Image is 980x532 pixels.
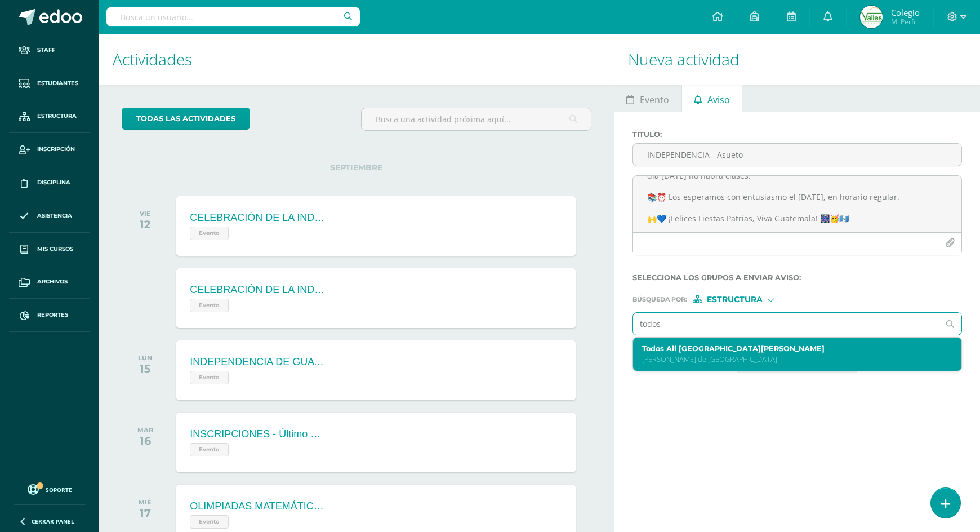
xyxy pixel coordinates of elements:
[37,145,75,154] span: Inscripción
[139,506,152,520] div: 17
[46,486,72,494] span: Soporte
[9,100,90,134] a: Estructura
[190,371,229,384] span: Evento
[633,144,961,166] input: Titulo
[37,245,73,254] span: Mis cursos
[9,200,90,233] a: Asistencia
[9,34,90,67] a: Staff
[37,178,70,187] span: Disciplina
[137,434,153,447] div: 16
[137,426,153,434] div: MAR
[707,296,763,303] span: Estructura
[138,354,152,362] div: LUN
[682,85,742,112] a: Aviso
[190,284,325,296] div: CELEBRACIÓN DE LA INDEPENDENCIA
[632,273,962,282] label: Selecciona los grupos a enviar aviso :
[9,67,90,100] a: Estudiantes
[190,443,229,456] span: Evento
[632,296,687,303] span: Búsqueda por :
[632,130,962,139] label: Titulo :
[860,6,883,28] img: 6662caab5368120307d9ba51037d29bc.png
[14,481,86,496] a: Soporte
[614,85,681,112] a: Evento
[113,34,600,85] h1: Actividades
[37,79,78,88] span: Estudiantes
[37,277,68,286] span: Archivos
[37,211,72,220] span: Asistencia
[37,46,55,55] span: Staff
[891,17,920,26] span: Mi Perfil
[122,108,250,130] a: todas las Actividades
[190,428,325,440] div: INSCRIPCIONES - Último día para realizar el proceso de Reinscripción ORDINARIA
[633,313,939,335] input: Ej. Primero primaria
[633,176,961,232] textarea: Estimados padres de familia y estudiantes: Con motivo de la celebración de la Independencia de [G...
[140,210,151,218] div: VIE
[138,362,152,375] div: 15
[190,515,229,529] span: Evento
[9,133,90,166] a: Inscripción
[628,34,966,85] h1: Nueva actividad
[312,162,400,172] span: SEPTIEMBRE
[9,166,90,200] a: Disciplina
[190,212,325,224] div: CELEBRACIÓN DE LA INDEPENDENCIA - Asiste todo el colegio
[693,295,777,303] div: [object Object]
[642,354,939,364] p: [PERSON_NAME] de [GEOGRAPHIC_DATA]
[32,517,74,525] span: Cerrar panel
[190,500,325,512] div: OLIMPIADAS MATEMÁTICAS - Segunda Ronda
[139,498,152,506] div: MIÉ
[9,265,90,299] a: Archivos
[891,7,920,18] span: Colegio
[106,7,360,26] input: Busca un usuario...
[190,299,229,312] span: Evento
[362,108,591,130] input: Busca una actividad próxima aquí...
[640,86,669,113] span: Evento
[642,344,939,353] label: Todos All [GEOGRAPHIC_DATA][PERSON_NAME]
[37,112,77,121] span: Estructura
[707,86,730,113] span: Aviso
[190,227,229,240] span: Evento
[140,218,151,231] div: 12
[9,299,90,332] a: Reportes
[37,311,68,320] span: Reportes
[190,356,325,368] div: INDEPENDENCIA DE GUATEMALA - Asueto
[9,233,90,266] a: Mis cursos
